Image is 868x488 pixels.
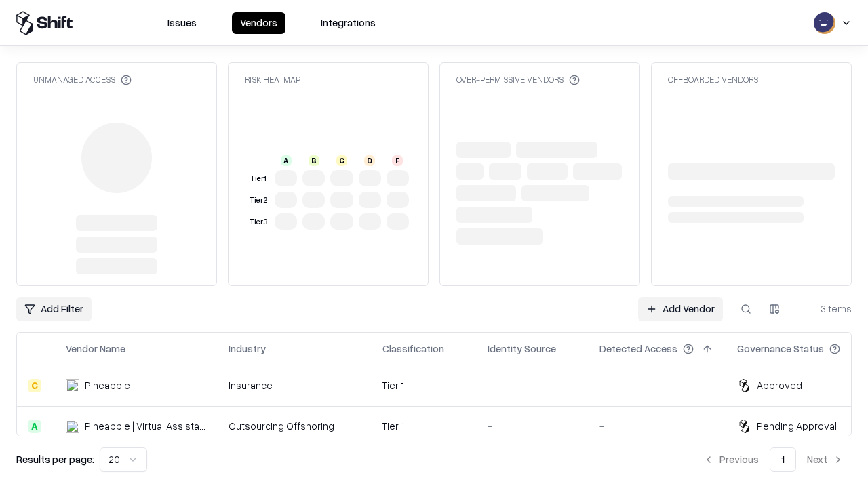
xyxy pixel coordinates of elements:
div: Classification [382,342,444,356]
div: Governance Status [737,342,824,356]
p: Results per page: [16,452,94,466]
div: Tier 1 [248,173,269,184]
button: Integrations [313,12,384,34]
div: 3 items [797,302,852,316]
button: Add Filter [16,297,92,321]
button: Issues [159,12,205,34]
div: Outsourcing Offshoring [229,419,361,433]
div: - [599,419,715,433]
img: Pineapple | Virtual Assistant Agency [66,420,79,433]
div: Offboarded Vendors [668,74,758,85]
button: 1 [770,447,796,472]
div: Vendor Name [66,342,125,356]
div: Detected Access [599,342,677,356]
div: Tier 2 [248,195,269,206]
div: - [488,378,578,392]
div: Pineapple | Virtual Assistant Agency [85,419,207,433]
div: Industry [229,342,266,356]
div: A [281,155,292,166]
a: Add Vendor [638,297,723,321]
div: Approved [757,378,802,392]
div: A [28,420,41,433]
div: Tier 1 [382,419,466,433]
div: Unmanaged Access [33,74,132,85]
div: Identity Source [488,342,556,356]
div: Insurance [229,378,361,392]
div: F [392,155,403,166]
div: Pending Approval [757,419,837,433]
div: Over-Permissive Vendors [456,74,580,85]
div: Risk Heatmap [245,74,300,85]
div: B [309,155,319,166]
button: Vendors [232,12,285,34]
div: - [488,419,578,433]
div: C [336,155,347,166]
div: Tier 1 [382,378,466,392]
div: D [364,155,375,166]
div: Pineapple [85,378,130,392]
nav: pagination [695,447,852,472]
img: Pineapple [66,379,79,392]
div: C [28,379,41,392]
div: Tier 3 [248,216,269,228]
div: - [599,378,715,392]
